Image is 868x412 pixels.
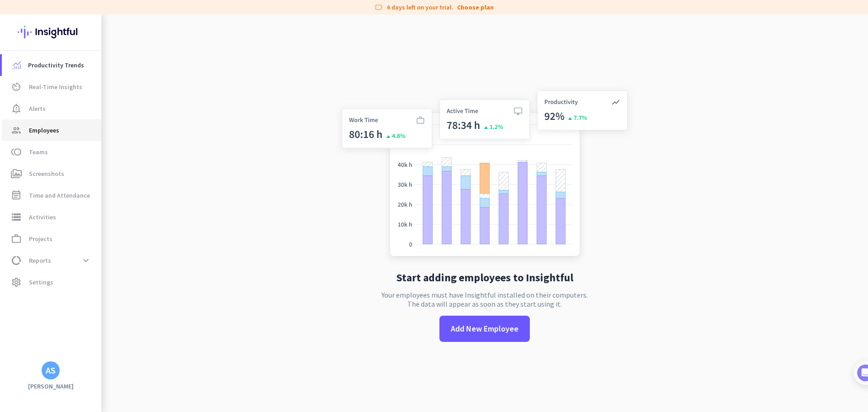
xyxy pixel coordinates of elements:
a: data_usageReportsexpand_more [2,250,101,271]
i: work_outline [11,233,22,244]
span: Settings [29,277,53,288]
span: Productivity Trends [28,60,84,71]
i: settings [11,277,22,288]
i: event_note [11,190,22,201]
a: notification_importantAlerts [2,98,101,119]
a: groupEmployees [2,119,101,141]
span: Teams [29,147,48,157]
i: av_timer [11,81,22,92]
h2: Start adding employees to Insightful [396,272,573,283]
i: notification_important [11,103,22,114]
i: label [374,3,383,12]
i: toll [11,147,22,157]
a: menu-itemProductivity Trends [2,54,101,76]
button: Add New Employee [439,316,530,342]
a: tollTeams [2,141,101,163]
span: Screenshots [29,168,64,179]
a: settingsSettings [2,271,101,293]
a: av_timerReal-Time Insights [2,76,101,98]
span: Employees [29,125,59,136]
img: no-search-results [335,85,634,265]
img: menu-item [13,61,21,69]
img: Insightful logo [18,14,84,50]
a: event_noteTime and Attendance [2,185,101,206]
span: Alerts [29,103,46,114]
i: perm_media [11,168,22,179]
span: Time and Attendance [29,190,90,201]
a: Choose plan [457,3,494,12]
div: AS [46,366,56,375]
span: Projects [29,233,52,244]
i: data_usage [11,255,22,266]
i: group [11,125,22,136]
a: perm_mediaScreenshots [2,163,101,185]
p: Your employees must have Insightful installed on their computers. The data will appear as soon as... [382,290,588,308]
span: Add New Employee [451,323,519,335]
a: storageActivities [2,206,101,228]
span: Reports [29,255,51,266]
span: Real-Time Insights [29,81,82,92]
span: Activities [29,212,56,223]
button: expand_more [78,252,94,269]
a: work_outlineProjects [2,228,101,250]
i: storage [11,212,22,223]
